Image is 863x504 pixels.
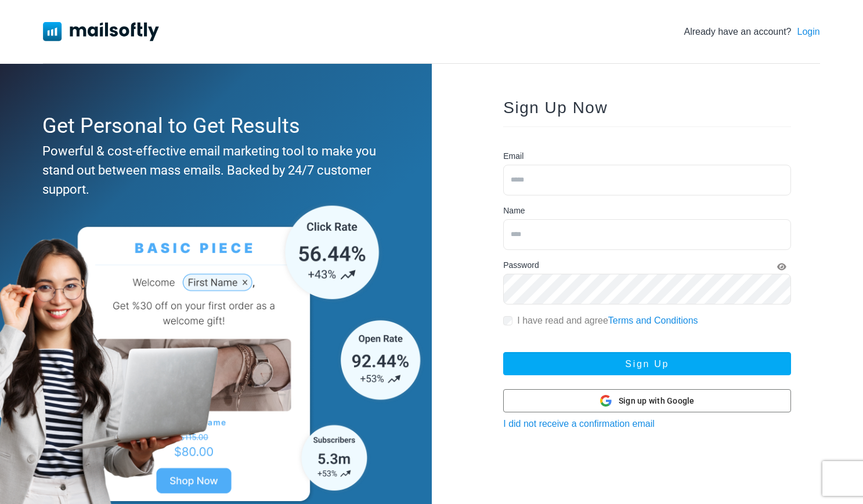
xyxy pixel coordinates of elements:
[42,110,383,142] div: Get Personal to Get Results
[517,314,698,328] label: I have read and agree
[503,352,791,375] button: Sign Up
[797,25,819,39] a: Login
[43,22,159,41] img: Mailsoftly
[503,259,539,271] label: Password
[503,389,791,412] button: Sign up with Google
[503,150,523,162] label: Email
[503,205,525,217] label: Name
[619,395,695,407] span: Sign up with Google
[608,316,698,325] a: Terms and Conditions
[42,142,383,199] div: Powerful & cost-effective email marketing tool to make you stand out between mass emails. Backed ...
[503,419,655,429] a: I did not receive a confirmation email
[777,263,786,271] i: Show Password
[503,99,608,117] span: Sign Up Now
[684,25,819,39] div: Already have an account?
